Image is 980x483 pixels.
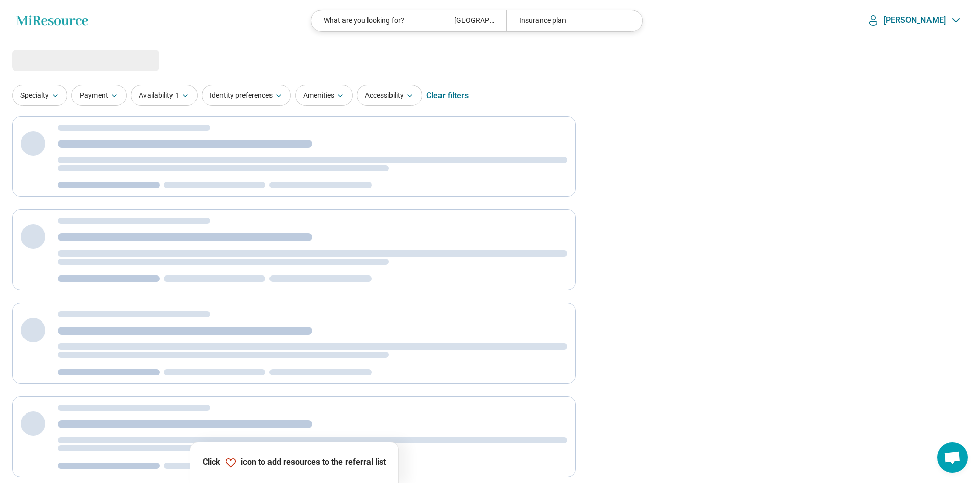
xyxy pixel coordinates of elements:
[357,85,422,106] button: Accessibility
[506,10,636,31] div: Insurance plan
[311,10,441,31] div: What are you looking for?
[12,50,98,70] span: Loading...
[295,85,353,106] button: Amenities
[426,83,469,108] div: Clear filters
[203,456,386,469] p: Click icon to add resources to the referral list
[202,85,291,106] button: Identity preferences
[131,85,198,106] button: Availability1
[12,85,67,106] button: Specialty
[71,85,127,106] button: Payment
[442,10,506,31] div: [GEOGRAPHIC_DATA], [GEOGRAPHIC_DATA]
[937,442,968,473] div: Open chat
[884,15,946,26] p: [PERSON_NAME]
[175,90,179,101] span: 1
